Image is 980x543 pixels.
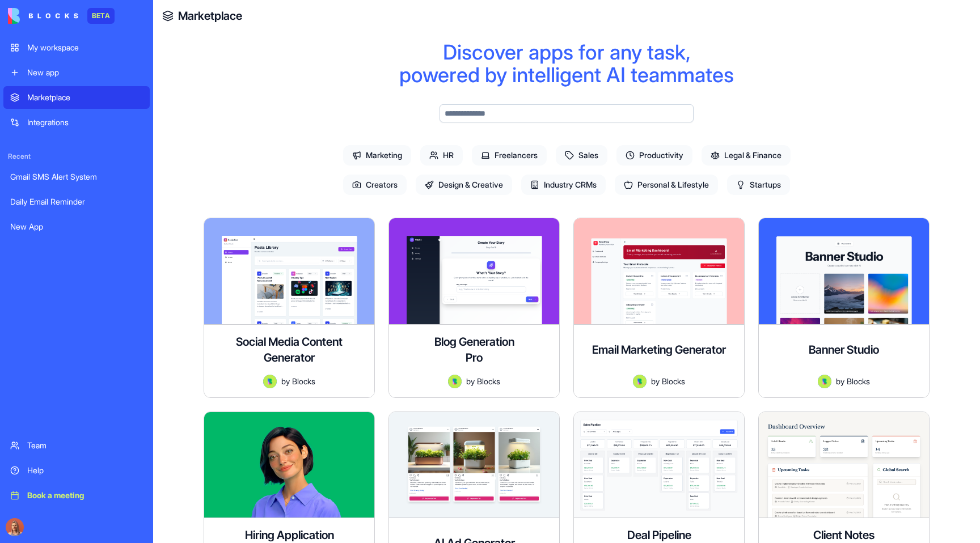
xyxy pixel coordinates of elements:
div: Integrations [27,117,143,128]
h4: Blog Generation Pro [429,334,519,366]
img: logo [8,8,78,24]
a: New App [3,215,150,238]
a: Marketplace [178,8,242,24]
span: Design & Creative [416,175,512,195]
a: Blog Generation ProAvatarbyBlocks [388,218,560,398]
a: Team [3,434,150,457]
a: New app [3,61,150,84]
div: BETA [87,8,115,24]
a: Book a meeting [3,484,150,507]
img: Avatar [448,375,462,388]
span: HR [420,145,463,166]
div: My workspace [27,42,143,53]
a: Social Media Content GeneratorAvatarbyBlocks [204,218,375,398]
a: Integrations [3,111,150,134]
h4: Banner Studio [809,342,879,358]
a: Marketplace [3,86,150,109]
h4: Email Marketing Generator [592,342,726,358]
div: Help [27,465,143,476]
a: Gmail SMS Alert System [3,166,150,188]
h4: Social Media Content Generator [213,334,365,366]
span: Blocks [477,375,500,387]
span: by [836,375,844,387]
div: New app [27,67,143,78]
a: Banner StudioAvatarbyBlocks [758,218,930,398]
span: Blocks [847,375,870,387]
div: New App [10,221,143,232]
div: Blog Generation Pro [398,334,550,366]
span: Legal & Finance [702,145,791,166]
div: Discover apps for any task, powered by intelligent AI teammates [189,41,944,86]
span: Startups [727,175,790,195]
span: Sales [556,145,607,166]
span: Industry CRMs [521,175,606,195]
span: Marketing [343,145,411,166]
div: Email Marketing Generator [583,334,735,366]
span: Blocks [292,375,315,387]
div: Team [27,440,143,451]
div: Marketplace [27,92,143,103]
a: My workspace [3,36,150,59]
span: by [651,375,660,387]
div: Gmail SMS Alert System [10,171,143,183]
img: Avatar [263,375,277,388]
div: Book a meeting [27,490,143,501]
div: Banner Studio [768,334,920,366]
a: Daily Email Reminder [3,190,150,213]
a: Help [3,459,150,482]
span: Personal & Lifestyle [615,175,718,195]
img: Avatar [818,375,831,388]
span: Productivity [616,145,692,166]
a: BETA [8,8,115,24]
a: Email Marketing GeneratorAvatarbyBlocks [573,218,745,398]
img: Avatar [633,375,647,388]
span: by [466,375,475,387]
span: Freelancers [472,145,547,166]
img: Marina_gj5dtt.jpg [6,518,24,536]
span: Blocks [662,375,685,387]
span: by [281,375,290,387]
span: Recent [3,152,150,161]
span: Creators [343,175,407,195]
div: Daily Email Reminder [10,196,143,207]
